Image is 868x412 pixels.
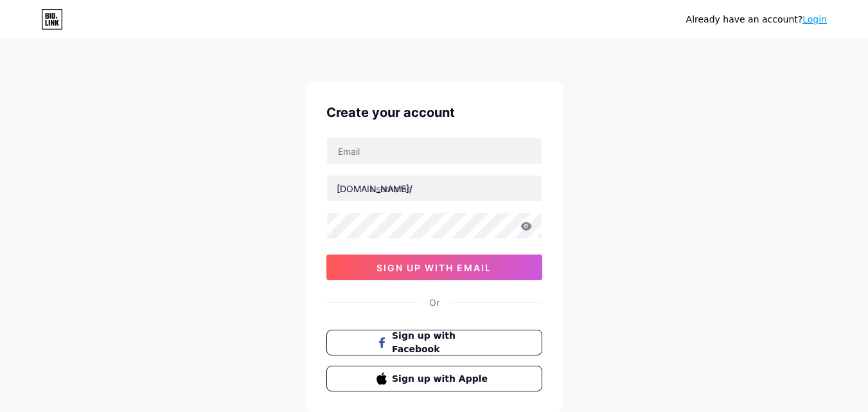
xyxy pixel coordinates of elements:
div: [DOMAIN_NAME]/ [337,182,412,195]
input: username [327,175,542,201]
span: Sign up with Apple [392,372,492,386]
div: Create your account [326,103,542,122]
span: Sign up with Facebook [392,329,492,356]
input: Email [327,138,542,164]
div: Or [429,296,439,309]
button: Sign up with Apple [326,366,542,391]
div: Already have an account? [686,13,827,26]
span: sign up with email [376,262,492,273]
button: sign up with email [326,255,542,280]
a: Login [802,14,827,24]
button: Sign up with Facebook [326,330,542,355]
